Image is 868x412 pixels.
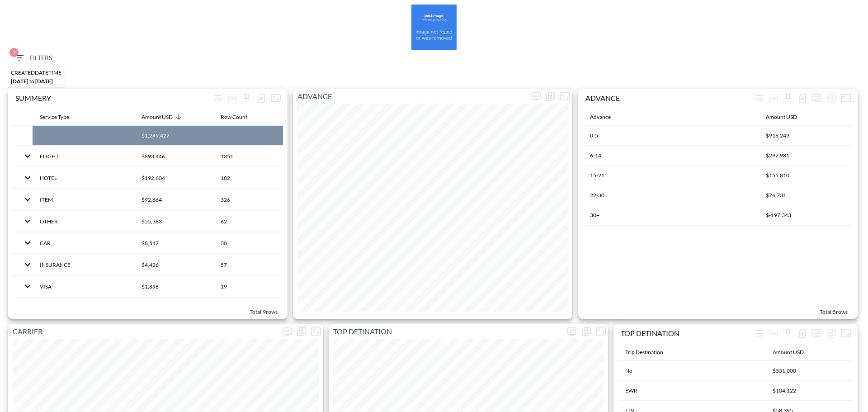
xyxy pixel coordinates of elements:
th: VISA [33,276,134,297]
th: No [618,361,765,381]
p: TOP DETINATION [329,326,565,337]
span: [DATE] [DATE] [11,78,53,85]
th: $297,981 [759,146,853,166]
th: $92,664 [134,189,214,210]
div: Toggle table layout between fixed and auto (default: auto) [766,91,781,105]
div: TOP DETINATION [621,329,752,337]
th: 12 [213,298,283,319]
span: Display settings [565,324,579,339]
button: expand row [20,257,35,272]
div: SUMMERY [15,94,211,102]
th: FLIGHT [33,146,134,167]
span: Amount USD [766,112,809,123]
th: OTHER [33,211,134,232]
th: CAR [33,232,134,254]
th: $916,249 [759,126,853,146]
th: $1,898 [134,276,214,297]
button: 1Filters [10,50,56,66]
button: expand row [20,148,35,164]
div: Amount USD [773,347,804,358]
button: expand row [20,213,35,229]
th: 182 [213,167,283,189]
button: expand row [20,170,35,185]
span: Display settings [810,91,824,105]
th: $55,383 [134,211,214,232]
div: Trip Destination [625,347,663,358]
th: 326 [213,189,283,210]
div: Service Type [40,112,69,123]
button: more [280,324,294,339]
div: Show as… [543,89,558,104]
th: 30+ [583,205,759,225]
th: HOTEL [33,167,134,189]
th: 1351 [213,146,283,167]
th: $4,426 [134,254,214,275]
th: $893,446 [134,146,214,167]
button: Fullscreen [839,326,853,341]
span: Trip Destination [625,347,675,358]
span: Filters [14,52,52,64]
th: 19 [213,276,283,297]
button: Fullscreen [594,324,608,339]
button: more [810,91,824,105]
span: Total: 9 rows [250,308,278,315]
button: expand row [20,192,35,207]
div: ADVANCE [585,94,752,102]
th: $76,731 [759,185,853,205]
th: $1,249,427 [134,126,214,146]
button: expand row [20,300,35,316]
div: Row Count [221,112,247,123]
span: Advance [590,112,623,123]
th: $192,604 [134,167,214,189]
th: 62 [213,211,283,232]
span: Display settings [280,324,294,339]
div: Show as… [579,324,594,339]
button: more [565,324,579,339]
div: Wrap text [211,91,225,105]
th: 22-30 [583,185,759,205]
span: Row Count [221,112,259,123]
th: $298 [134,298,214,319]
th: INSURANCE [33,254,134,275]
span: Display settings [810,326,824,341]
th: EWR [618,381,765,401]
button: more [810,326,824,341]
img: amsalem-2.png [411,5,457,50]
div: Show as… [824,91,839,105]
th: $8,517 [134,232,214,254]
span: Service Type [40,112,81,123]
th: 0-5 [583,126,759,146]
span: Amount USD [773,347,816,358]
th: $551,000 [765,361,853,381]
p: ADVANCE [293,91,529,102]
div: Amount USD [142,112,173,123]
span: Display settings [529,89,543,104]
span: to [29,78,34,85]
th: 6-14 [583,146,759,166]
th: $-197,343 [759,205,853,225]
div: Toggle table layout between fixed and auto (default: auto) [766,326,781,341]
p: CARRIER [8,326,280,337]
th: Item [33,298,134,319]
th: 57 [213,254,283,275]
th: $104,122 [765,381,853,401]
div: Sticky left columns: 0 [240,91,254,105]
div: Wrap text [752,326,766,341]
div: Amount USD [766,112,797,123]
button: Fullscreen [309,324,323,339]
button: Fullscreen [839,91,853,105]
div: Show as… [294,324,309,339]
button: expand row [20,235,35,251]
div: Wrap text [752,91,766,105]
button: expand row [20,279,35,294]
th: 30 [213,232,283,254]
div: Sticky left columns: 0 [781,326,795,341]
th: $155,810 [759,166,853,185]
div: Show as… [824,326,839,341]
span: Total: 5 rows [820,308,848,315]
button: Fullscreen [558,89,572,104]
button: more [529,89,543,104]
div: Sticky left columns: 0 [781,91,795,105]
div: Advance [590,112,611,123]
button: Fullscreen [269,91,283,105]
